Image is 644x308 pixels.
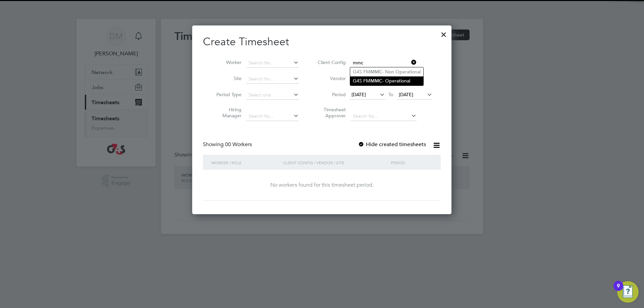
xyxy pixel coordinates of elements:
div: 9 [617,286,620,295]
li: G4S FM - Non Operational [350,67,423,76]
label: Period [316,91,346,98]
span: 00 Workers [225,141,252,148]
input: Search for... [351,58,417,68]
button: Open Resource Center, 9 new notifications [617,281,639,303]
div: Period [389,155,434,170]
b: MMC [370,69,382,75]
label: Hide created timesheets [358,141,426,148]
input: Search for... [246,112,299,121]
b: MMC [370,78,382,84]
input: Search for... [351,112,417,121]
input: Search for... [246,74,299,84]
li: G4S FM - Operational [350,76,423,85]
label: Period Type [211,91,241,98]
span: [DATE] [399,91,413,98]
label: Vendor [316,75,346,81]
label: Site [211,75,241,81]
div: Worker / Role [210,155,281,170]
div: Showing [203,141,253,148]
label: Worker [211,59,241,65]
label: Timesheet Approver [316,107,346,119]
h2: Create Timesheet [203,35,441,49]
input: Search for... [246,58,299,68]
div: No workers found for this timesheet period. [210,182,434,189]
div: Client Config / Vendor / Site [281,155,389,170]
label: Hiring Manager [211,107,241,119]
label: Client Config [316,59,346,65]
span: To [386,90,395,99]
input: Select one [246,90,299,100]
span: [DATE] [352,91,366,98]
